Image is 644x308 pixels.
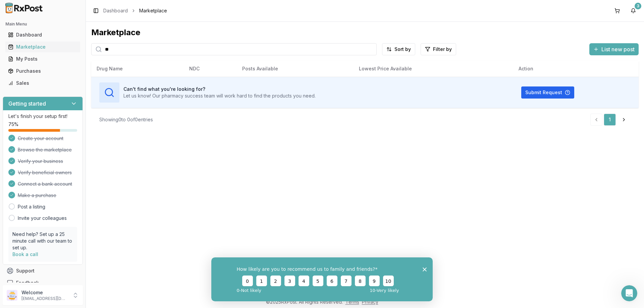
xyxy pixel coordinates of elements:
img: RxPost Logo [3,3,46,13]
div: Marketplace [8,44,77,50]
a: Go to next page [617,114,631,126]
span: Feedback [16,280,39,286]
button: Marketplace [3,42,83,52]
th: NDC [184,61,237,77]
a: Sales [5,77,80,89]
button: List new post [589,43,639,55]
a: My Posts [5,53,80,65]
span: Filter by [433,46,452,53]
th: Drug Name [91,61,184,77]
th: Posts Available [237,61,354,77]
span: Create your account [18,135,63,142]
button: Submit Request [521,86,574,99]
span: Verify beneficial owners [18,169,72,176]
th: Action [513,61,639,77]
button: Purchases [3,66,83,76]
a: Dashboard [5,29,80,41]
a: Terms [345,299,359,305]
div: Showing 0 to 0 of 0 entries [99,116,153,123]
button: Support [3,265,83,277]
div: My Posts [8,56,77,62]
span: Browse the marketplace [18,146,72,153]
h2: Main Menu [5,21,80,27]
span: Sort by [394,46,411,53]
h3: Getting started [8,100,46,108]
nav: pagination [590,114,631,126]
img: User avatar [7,290,17,301]
p: Welcome [21,289,68,296]
a: Dashboard [103,7,128,14]
div: Purchases [8,68,77,74]
a: Post a listing [18,203,45,210]
button: Filter by [421,43,456,55]
p: [EMAIL_ADDRESS][DOMAIN_NAME] [21,296,68,301]
div: Dashboard [8,32,77,38]
h3: Can't find what you're looking for? [123,86,316,93]
th: Lowest Price Available [354,61,513,77]
iframe: Intercom live chat [621,285,637,301]
span: Connect a bank account [18,181,72,187]
a: Book a call [12,251,38,257]
button: Sales [3,78,83,88]
a: Marketplace [5,41,80,53]
a: List new post [589,47,639,53]
iframe: Survey from RxPost [211,257,433,301]
div: 3 [635,3,641,9]
button: Sort by [382,43,415,55]
div: Sales [8,80,77,86]
div: Marketplace [91,27,639,38]
a: Invite your colleagues [18,215,67,222]
span: Verify your business [18,158,63,165]
button: Dashboard [3,29,83,40]
p: Let us know! Our pharmacy success team will work hard to find the products you need. [123,93,316,99]
span: List new post [601,45,635,53]
span: 75 % [8,121,18,128]
button: My Posts [3,54,83,64]
button: 3 [628,5,639,16]
span: Make a purchase [18,192,56,199]
a: Purchases [5,65,80,77]
p: Need help? Set up a 25 minute call with our team to set up. [12,231,73,251]
span: Marketplace [139,7,167,14]
p: Let's finish your setup first! [8,113,77,120]
a: Privacy [362,299,378,305]
nav: breadcrumb [103,7,167,14]
button: Feedback [3,277,83,289]
a: 1 [604,114,616,126]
